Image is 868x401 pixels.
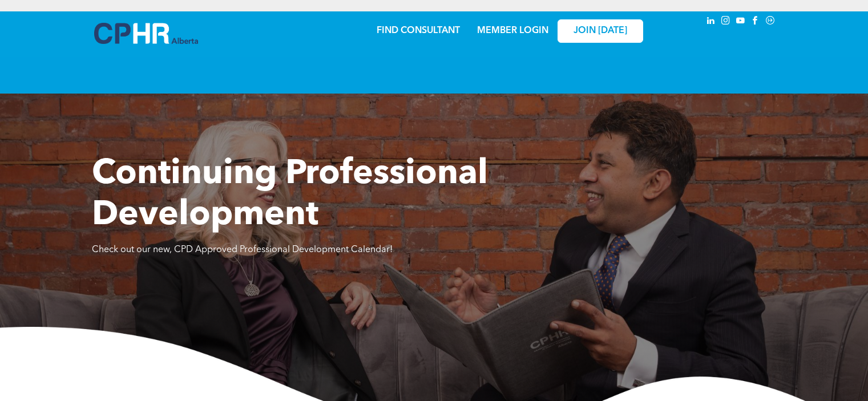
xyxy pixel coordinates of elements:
span: Check out our new, CPD Approved Professional Development Calendar! [92,245,393,254]
span: Continuing Professional Development [92,157,488,233]
a: facebook [749,14,762,30]
img: A blue and white logo for cp alberta [94,23,198,44]
a: MEMBER LOGIN [477,26,548,35]
a: instagram [720,14,732,30]
span: JOIN [DATE] [574,26,627,37]
a: Social network [764,14,777,30]
a: youtube [734,14,747,30]
a: linkedin [705,14,717,30]
a: FIND CONSULTANT [377,26,460,35]
a: JOIN [DATE] [558,19,643,43]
